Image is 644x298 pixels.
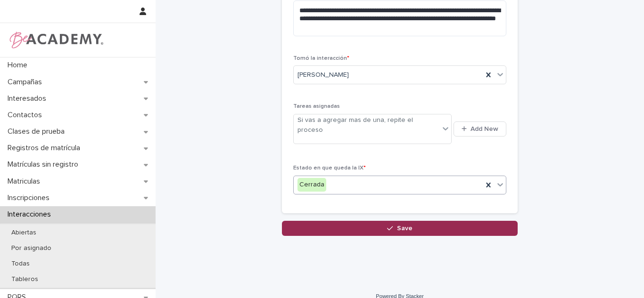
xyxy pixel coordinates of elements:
p: Clases de prueba [4,127,72,136]
div: Si vas a agregar mas de una, repite el proceso [297,115,436,135]
p: Campañas [4,78,50,87]
p: Matrículas sin registro [4,160,86,169]
span: Tomó la interacción [293,56,349,61]
p: Tableros [4,275,46,283]
p: Contactos [4,111,50,120]
div: Cerrada [297,178,326,192]
p: Home [4,61,35,70]
button: Save [282,221,518,236]
p: Interacciones [4,210,58,219]
span: Tareas asignadas [293,104,340,109]
span: Estado en que queda la IX [293,165,366,171]
span: Save [397,225,413,232]
p: Inscripciones [4,193,57,202]
img: WPrjXfSUmiLcdUfaYY4Q [8,31,104,49]
p: Abiertas [4,229,44,237]
p: Todas [4,260,37,268]
span: [PERSON_NAME] [297,70,349,80]
p: Matriculas [4,177,48,186]
span: Add New [471,126,498,132]
p: Registros de matrícula [4,144,88,153]
button: Add New [454,121,506,137]
p: Por asignado [4,244,59,252]
p: Interesados [4,94,54,103]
